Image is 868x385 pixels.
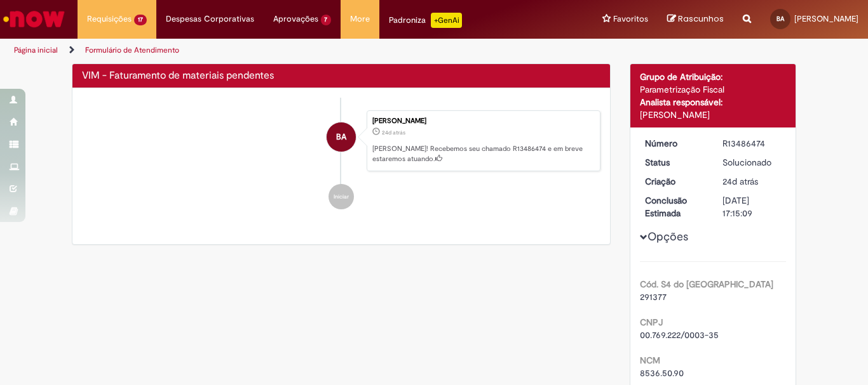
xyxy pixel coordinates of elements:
dt: Conclusão Estimada [635,194,714,219]
b: NCM [640,355,660,366]
img: ServiceNow [1,6,67,32]
div: Grupo de Atribuição: [640,70,787,83]
span: More [350,13,370,25]
div: 05/09/2025 20:08:26 [722,175,782,188]
div: [PERSON_NAME] [372,117,593,125]
ul: Histórico de tíquete [82,98,600,222]
p: +GenAi [431,13,462,28]
span: Requisições [87,13,132,25]
span: 17 [134,15,147,25]
a: Página inicial [14,45,58,55]
div: [PERSON_NAME] [640,108,787,121]
div: R13486474 [722,137,782,150]
li: Beatriz Alves [82,110,600,171]
a: Formulário de Atendimento [85,45,179,55]
div: Beatriz Alves [327,122,356,152]
span: [PERSON_NAME] [794,13,858,24]
time: 05/09/2025 20:08:26 [382,129,405,136]
h2: VIM - Faturamento de materiais pendentes Histórico de tíquete [82,70,274,82]
b: CNPJ [640,316,663,328]
b: Cód. S4 do [GEOGRAPHIC_DATA] [640,278,773,290]
span: BA [776,15,784,23]
div: Padroniza [389,13,462,28]
span: 24d atrás [382,129,405,136]
span: 8536.50.90 [640,367,684,379]
span: 00.769.222/0003-35 [640,329,719,341]
span: BA [336,122,346,152]
span: 24d atrás [722,176,758,187]
a: Rascunhos [667,13,724,25]
div: Analista responsável: [640,96,787,108]
span: Favoritos [613,13,648,25]
dt: Número [635,137,714,150]
ul: Trilhas de página [10,39,569,62]
dt: Status [635,156,714,169]
span: 291377 [640,291,667,303]
div: Solucionado [722,156,782,169]
span: Aprovações [273,13,318,25]
span: 7 [321,15,332,25]
dt: Criação [635,175,714,188]
div: Parametrização Fiscal [640,83,787,96]
span: Despesas Corporativas [166,13,254,25]
div: [DATE] 17:15:09 [722,194,782,219]
p: [PERSON_NAME]! Recebemos seu chamado R13486474 e em breve estaremos atuando. [372,144,593,164]
span: Rascunhos [678,13,724,25]
time: 05/09/2025 20:08:26 [722,176,758,187]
